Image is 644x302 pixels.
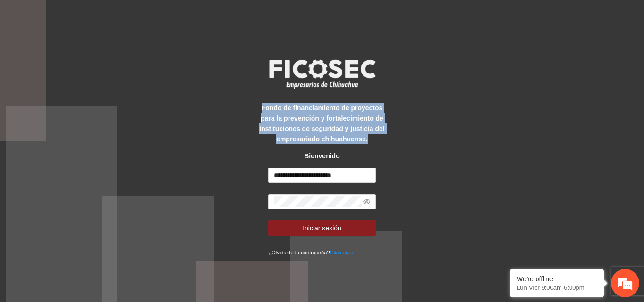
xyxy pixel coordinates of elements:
[330,250,353,255] a: Click aqui
[140,235,171,247] em: Enviar
[155,5,177,27] div: Minimizar ventana de chat en vivo
[49,48,158,60] div: Dejar un mensaje
[304,152,339,160] strong: Bienvenido
[517,275,597,283] div: We're offline
[363,198,370,205] span: eye-invisible
[517,284,597,291] p: Lun-Vier 9:00am-6:00pm
[268,250,353,255] small: ¿Olvidaste tu contraseña?
[259,104,384,143] strong: Fondo de financiamiento de proyectos para la prevención y fortalecimiento de instituciones de seg...
[303,223,341,233] span: Iniciar sesión
[263,57,381,91] img: logo
[5,202,180,235] textarea: Escriba su mensaje aquí y haga clic en “Enviar”
[268,220,376,236] button: Iniciar sesión
[18,98,166,193] span: Estamos sin conexión. Déjenos un mensaje.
